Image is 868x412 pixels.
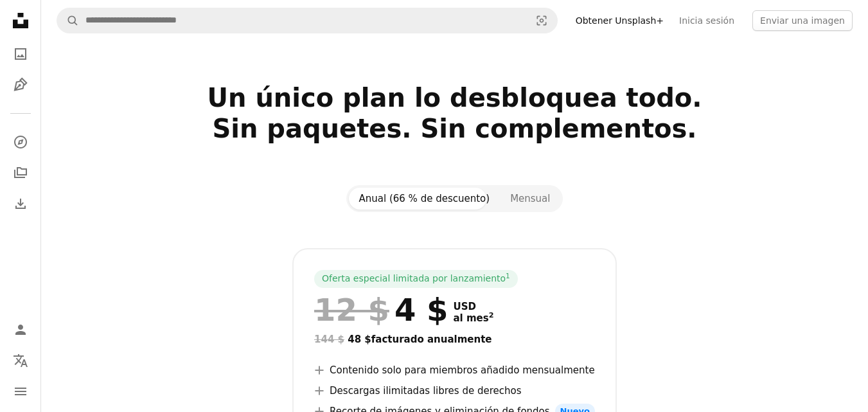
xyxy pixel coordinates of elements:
div: Oferta especial limitada por lanzamiento [314,270,518,288]
a: Inicio — Unsplash [8,8,33,36]
a: Historial de descargas [8,191,33,217]
button: Búsqueda visual [526,8,557,33]
button: Buscar en Unsplash [57,8,79,33]
form: Encuentra imágenes en todo el sitio [57,8,558,33]
a: Obtener Unsplash+ [568,10,671,31]
a: 1 [503,273,513,285]
div: 48 $ facturado anualmente [314,332,595,347]
span: USD [453,301,493,312]
a: Ilustraciones [8,72,33,98]
sup: 1 [506,272,510,280]
li: Contenido solo para miembros añadido mensualmente [314,363,595,378]
li: Descargas ilimitadas libres de derechos [314,383,595,399]
button: Enviar una imagen [752,10,853,31]
button: Mensual [500,188,560,210]
button: Menú [8,379,33,404]
a: Explorar [8,129,33,155]
a: 2 [486,312,497,324]
a: Iniciar sesión / Registrarse [8,317,33,343]
span: 144 $ [314,334,344,345]
a: Inicia sesión [671,10,742,31]
div: 4 $ [314,293,448,327]
h2: Un único plan lo desbloquea todo. Sin paquetes. Sin complementos. [57,82,853,175]
button: Anual (66 % de descuento) [349,188,500,210]
a: Fotos [8,41,33,67]
span: 12 $ [314,293,389,327]
span: al mes [453,312,493,324]
sup: 2 [489,311,494,319]
a: Colecciones [8,160,33,186]
button: Idioma [8,348,33,373]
